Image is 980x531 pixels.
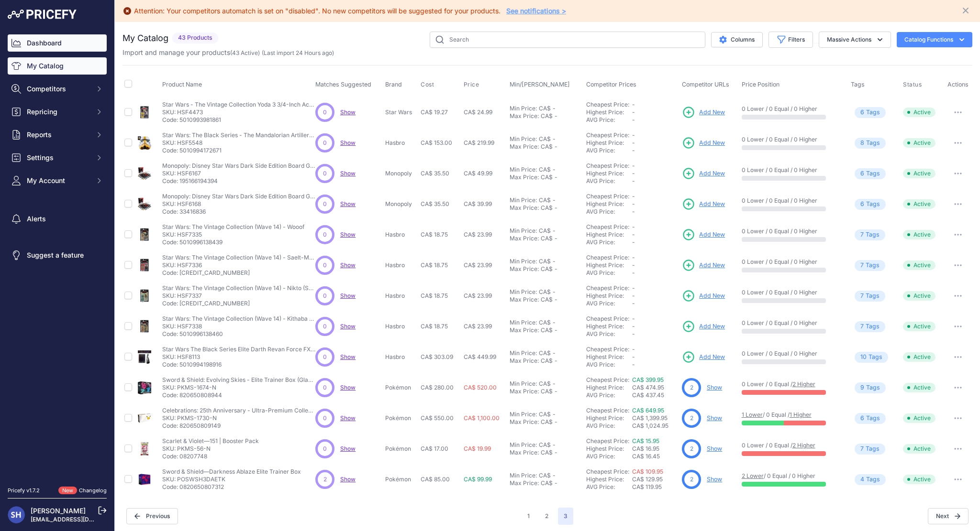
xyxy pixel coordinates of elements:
[632,269,635,276] span: -
[682,136,725,150] a: Add New
[855,199,886,210] span: Tag
[699,261,725,270] span: Add New
[510,258,537,265] div: Min Price:
[31,507,86,515] a: [PERSON_NAME]
[122,32,168,45] h2: My Catalog
[742,258,841,266] p: 0 Lower / 0 Equal / 0 Higher
[860,139,864,148] span: 8
[586,208,632,216] div: AVG Price:
[162,261,315,269] p: SKU: HSF7336
[586,284,629,292] a: Cheapest Price:
[855,168,886,179] span: Tag
[162,223,304,231] p: Star Wars: The Vintage Collection (Wave 14) - Wooof
[632,131,635,139] span: -
[586,200,632,208] div: Highest Price:
[27,130,89,140] span: Reports
[122,48,334,57] p: Import and manage your products
[539,105,551,112] div: CA$
[903,260,935,270] span: Active
[876,292,880,301] span: s
[682,289,725,303] a: Add New
[903,199,935,209] span: Active
[421,81,436,88] button: Cost
[510,166,537,173] div: Min Price:
[586,116,632,124] div: AVG Price:
[162,200,315,208] p: SKU: HSF6168
[539,288,551,296] div: CA$
[586,193,629,200] a: Cheapest Price:
[903,81,924,88] button: Status
[742,228,841,235] p: 0 Lower / 0 Equal / 0 Higher
[586,177,632,185] div: AVG Price:
[340,200,356,207] span: Show
[385,261,417,269] p: Hasbro
[323,230,327,239] span: 0
[586,261,632,269] div: Highest Price:
[510,105,537,112] div: Min Price:
[586,238,632,246] div: AVG Price:
[510,204,539,212] div: Max Price:
[586,223,629,230] a: Cheapest Price:
[510,319,537,326] div: Min Price:
[323,169,327,178] span: 0
[421,108,448,116] span: CA$ 19.27
[742,319,841,327] p: 0 Lower / 0 Equal / 0 Higher
[903,322,935,331] span: Active
[551,227,556,235] div: -
[421,261,448,269] span: CA$ 18.75
[586,108,632,116] div: Highest Price:
[586,231,632,238] div: Highest Price:
[8,103,107,120] button: Repricing
[699,108,725,117] span: Add New
[551,319,556,326] div: -
[8,80,107,98] button: Competitors
[385,108,417,116] p: Star Wars
[876,322,880,331] span: s
[31,516,131,523] a: [EMAIL_ADDRESS][DOMAIN_NAME]
[632,437,659,444] a: CA$ 15.95
[539,258,551,265] div: CA$
[323,261,327,270] span: 0
[541,265,553,273] div: CA$
[586,323,632,330] div: Highest Price:
[586,468,629,475] a: Cheapest Price:
[539,166,551,173] div: CA$
[385,81,402,88] span: Brand
[682,167,725,180] a: Add New
[510,265,539,273] div: Max Price:
[855,321,885,332] span: Tag
[539,508,554,525] button: Go to page 2
[551,196,556,204] div: -
[162,238,304,246] p: Code: 5010996138439
[860,261,864,270] span: 7
[877,200,880,209] span: s
[323,139,327,147] span: 0
[421,200,449,207] span: CA$ 35.50
[947,81,969,88] span: Actions
[421,139,452,146] span: CA$ 153.00
[903,81,922,88] span: Status
[340,353,356,360] span: Show
[162,177,315,185] p: Code: 195166194394
[162,269,315,277] p: Code: [CREDIT_CARD_NUMBER]
[551,105,556,112] div: -
[8,172,107,189] button: My Account
[323,322,327,331] span: 0
[340,445,356,452] span: Show
[27,176,89,185] span: My Account
[464,292,492,299] span: CA$ 23.99
[340,139,356,146] span: Show
[8,247,107,264] a: Suggest a feature
[340,292,356,299] a: Show
[586,139,632,147] div: Highest Price:
[897,32,972,47] button: Catalog Functions
[792,442,815,449] a: 2 Higher
[903,138,935,148] span: Active
[742,411,763,418] a: 1 Lower
[632,193,635,200] span: -
[553,265,557,273] div: -
[699,169,725,178] span: Add New
[340,170,356,177] a: Show
[8,57,107,75] a: My Catalog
